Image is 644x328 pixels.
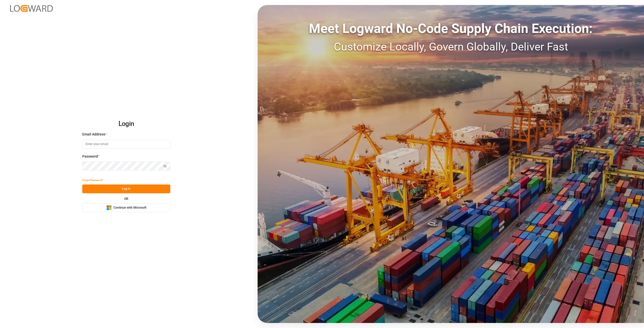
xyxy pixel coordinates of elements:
input: Enter your email [82,140,170,149]
h2: Login [82,116,170,132]
div: Customize Locally, Govern Globally, Deliver Fast [258,38,644,55]
button: Log In [82,184,170,193]
span: Password [82,154,98,159]
div: Meet Logward No-Code Supply Chain Execution: [258,19,644,38]
small: OR [124,197,128,200]
button: Forgot Password? [82,176,103,184]
span: Email Address [82,132,105,137]
span: Continue with Microsoft [113,206,146,210]
button: Continue with Microsoft [82,203,170,212]
img: Logward_new_orange.png [10,5,53,12]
